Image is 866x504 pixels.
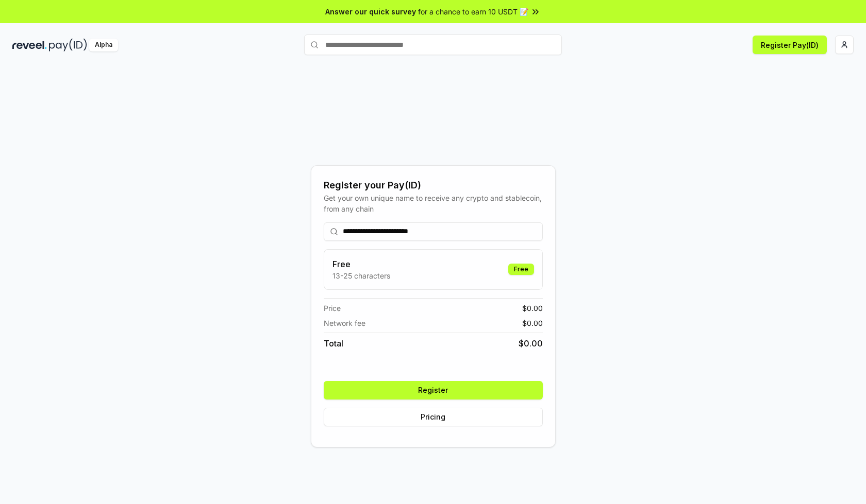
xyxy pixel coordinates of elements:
img: pay_id [49,39,87,51]
span: $ 0.00 [522,303,543,314]
div: Alpha [89,39,118,51]
span: Network fee [324,318,365,328]
span: Total [324,337,343,350]
h3: Free [332,258,390,270]
button: Register [324,381,543,399]
button: Register Pay(ID) [753,36,827,54]
span: $ 0.00 [522,318,543,328]
div: Free [508,264,534,275]
span: $ 0.00 [519,337,543,350]
div: Register your Pay(ID) [324,178,543,193]
p: 13-25 characters [332,270,390,281]
span: Price [324,303,341,314]
img: reveel_dark [12,39,47,51]
div: Get your own unique name to receive any crypto and stablecoin, from any chain [324,193,543,214]
button: Pricing [324,408,543,426]
span: Answer our quick survey [325,6,416,17]
span: for a chance to earn 10 USDT 📝 [418,6,528,17]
